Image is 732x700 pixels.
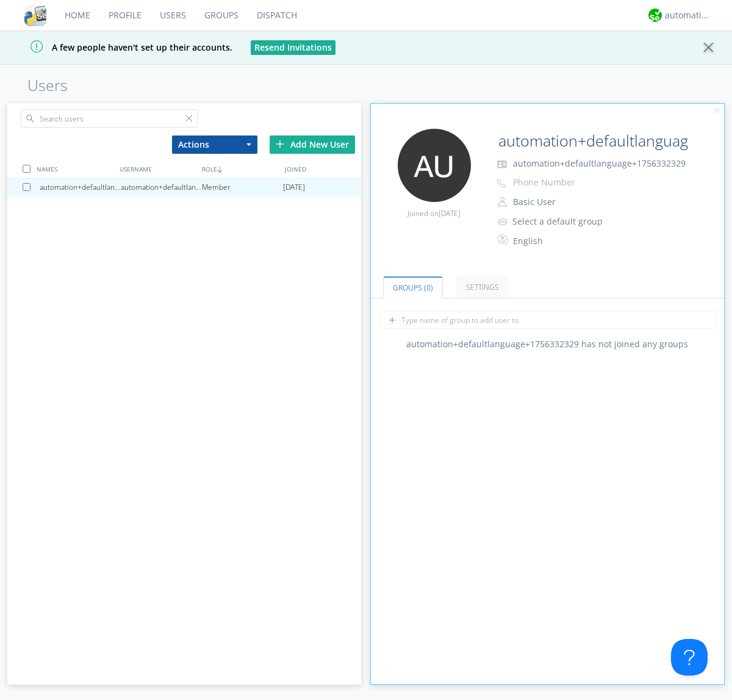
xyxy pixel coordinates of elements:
button: Basic User [509,193,631,211]
img: plus.svg [276,140,284,148]
div: USERNAME [117,160,199,178]
div: NAMES [34,160,116,178]
div: Select a default group [512,215,614,228]
input: Name [493,129,691,153]
div: English [513,235,615,247]
span: automation+defaultlanguage+1756332329 [513,157,686,169]
img: d2d01cd9b4174d08988066c6d424eccd [648,9,662,22]
img: phone-outline.svg [497,178,506,188]
img: icon-alert-users-thin-outline.svg [498,213,509,229]
div: Add New User [270,135,355,154]
input: Type name of group to add user to [379,311,716,329]
img: cddb5a64eb264b2086981ab96f4c1ba7 [24,4,46,26]
div: ROLE [199,160,281,178]
iframe: Toggle Customer Support [671,639,708,676]
a: Settings [456,276,509,298]
div: automation+defaultlanguage+1756332329 [121,178,202,197]
div: JOINED [282,160,364,178]
div: Member [202,178,283,197]
div: automation+defaultlanguage+1756332329 has not joined any groups [371,338,725,350]
div: automation+atlas [665,9,711,21]
span: [DATE] [283,178,305,197]
span: A few people haven't set up their accounts. [9,41,232,53]
img: person-outline.svg [498,197,507,207]
button: Actions [172,135,257,154]
button: Resend Invitations [251,40,335,55]
a: automation+defaultlanguage+1756332329automation+defaultlanguage+1756332329Member[DATE] [7,178,361,197]
div: automation+defaultlanguage+1756332329 [40,178,121,197]
input: Search users [21,109,198,128]
span: [DATE] [439,208,461,218]
img: cancel.svg [712,107,721,115]
span: Joined on [407,208,461,218]
img: 373638.png [398,129,471,202]
a: Groups (0) [383,276,443,298]
img: In groups with Translation enabled, this user's messages will be automatically translated to and ... [498,233,510,247]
